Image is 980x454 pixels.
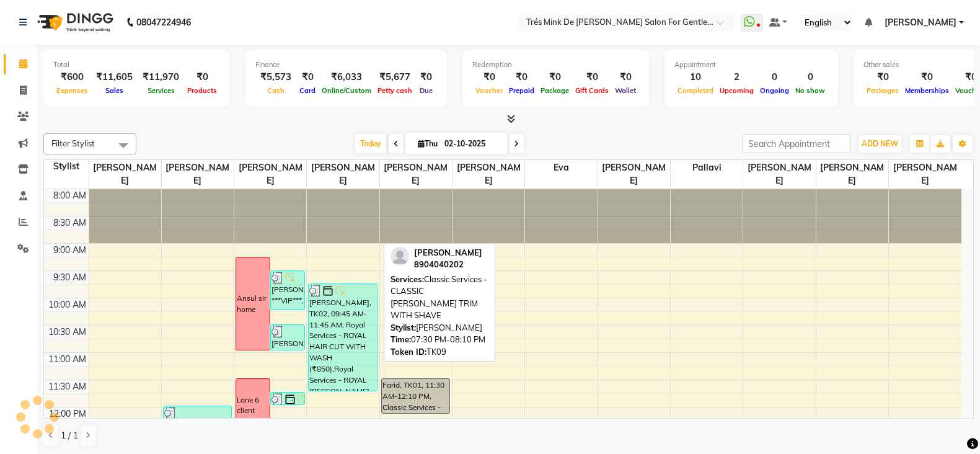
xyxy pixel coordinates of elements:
span: Token ID: [391,347,426,357]
span: Stylist: [391,323,416,332]
div: Total [53,60,220,70]
div: Farid, TK01, 11:30 AM-12:10 PM, Classic Services - CLASSIC [PERSON_NAME] TRIM WITH SHAVE [382,379,449,413]
div: ₹5,573 [255,70,296,84]
span: Filter Stylist [51,138,95,148]
span: [PERSON_NAME] [743,160,815,189]
div: [PERSON_NAME], TK03, 10:30 AM-11:00 AM, Classic Services - CLASSIC HAIR CUT [271,325,304,350]
span: Prepaid [506,86,537,95]
span: Pallavi [671,160,743,176]
span: [PERSON_NAME] [234,160,306,189]
div: ₹11,970 [138,70,184,84]
div: ₹6,033 [319,70,374,84]
span: [PERSON_NAME] [307,160,379,189]
div: ₹0 [902,70,952,84]
span: Services: [391,274,424,284]
span: [PERSON_NAME] [162,160,234,189]
div: ₹0 [415,70,437,84]
span: Wallet [612,86,639,95]
div: ₹600 [53,70,91,84]
div: ₹11,605 [91,70,138,84]
div: [PERSON_NAME] [391,322,488,334]
span: Eva [525,160,597,176]
div: ₹0 [863,70,902,84]
span: Voucher [472,86,506,95]
div: Redemption [472,60,639,70]
span: Card [296,86,319,95]
div: 8:30 AM [51,216,89,229]
div: 10 [674,70,717,84]
span: [PERSON_NAME] [816,160,888,189]
span: Online/Custom [319,86,374,95]
div: ₹0 [572,70,612,84]
span: [PERSON_NAME] [414,247,482,257]
span: Package [537,86,572,95]
div: 8904040202 [414,259,482,271]
span: [PERSON_NAME] [598,160,670,189]
div: ₹0 [472,70,506,84]
span: Upcoming [717,86,757,95]
div: 10:30 AM [46,326,89,339]
span: [PERSON_NAME] [380,160,452,189]
div: Lane 6 client [237,394,269,417]
span: Sales [102,86,126,95]
div: Appointment [674,60,828,70]
span: Thu [415,139,441,148]
div: Finance [255,60,437,70]
span: [PERSON_NAME] [452,160,524,189]
input: 2025-10-02 [441,135,503,153]
span: Petty cash [374,86,415,95]
div: [PERSON_NAME], TK02, 09:45 AM-11:45 AM, Royal Services - ROYAL HAIR CUT WITH WASH (₹850),Royal Se... [309,284,376,391]
div: 07:30 PM-08:10 PM [391,334,488,346]
span: [PERSON_NAME] [889,160,961,189]
div: [PERSON_NAME], TK02, 11:45 AM-12:00 PM, Threading - EYEBROWS (₹150) [271,393,304,404]
div: 0 [757,70,792,84]
span: No show [792,86,828,95]
span: [PERSON_NAME] [885,16,956,29]
div: 9:00 AM [51,244,89,257]
div: ₹0 [506,70,537,84]
div: ₹0 [296,70,319,84]
div: ₹0 [537,70,572,84]
div: 10:00 AM [46,298,89,311]
div: 2 [717,70,757,84]
div: 12:00 PM [46,407,89,421]
span: Today [355,134,386,153]
div: 11:00 AM [46,353,89,366]
span: Completed [674,86,717,95]
span: Expenses [53,86,91,95]
div: [PERSON_NAME] ***VIP***, TK07, 09:30 AM-10:15 AM, Hair Color - GLOBAL HAIR COLOR [271,271,304,309]
span: Cash [264,86,288,95]
div: Stylist [44,160,89,173]
span: Due [417,86,436,95]
div: TK09 [391,346,488,358]
div: ₹5,677 [374,70,415,84]
span: Gift Cards [572,86,612,95]
span: Services [144,86,178,95]
div: 9:30 AM [51,271,89,284]
div: 0 [792,70,828,84]
img: logo [32,5,117,40]
span: [PERSON_NAME] [89,160,161,189]
div: 8:00 AM [51,189,89,202]
img: profile [391,247,409,265]
button: ADD NEW [859,135,901,153]
span: Classic Services - CLASSIC [PERSON_NAME] TRIM WITH SHAVE [391,274,487,321]
div: ₹0 [184,70,220,84]
div: ₹0 [612,70,639,84]
span: Ongoing [757,86,792,95]
div: 11:30 AM [46,380,89,393]
span: 1 / 1 [61,429,78,442]
span: Packages [863,86,902,95]
div: Ansul sir home [237,293,269,315]
span: Time: [391,334,411,344]
b: 08047224946 [136,5,191,40]
span: Memberships [902,86,952,95]
span: Products [184,86,220,95]
input: Search Appointment [743,134,851,153]
span: ADD NEW [862,139,898,148]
